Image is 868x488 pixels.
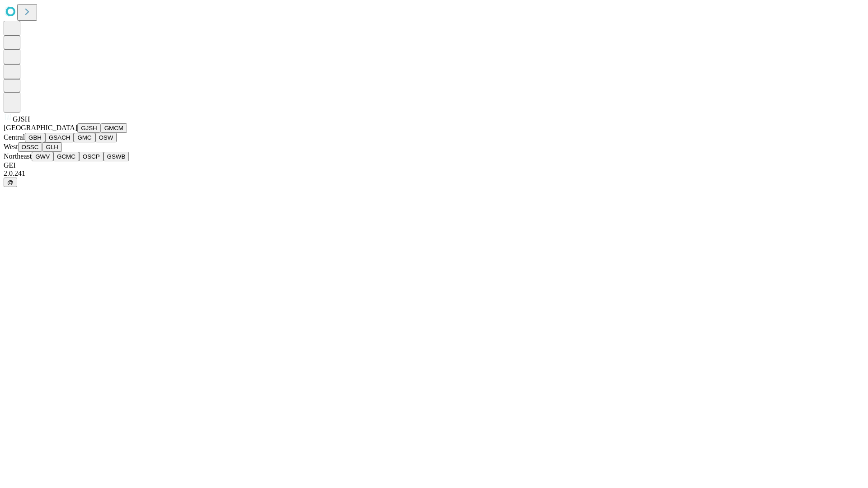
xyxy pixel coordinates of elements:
button: OSSC [18,142,42,152]
div: GEI [4,161,864,169]
button: GWV [32,152,53,161]
span: Northeast [4,152,32,160]
button: GJSH [77,123,101,133]
button: @ [4,178,17,187]
button: GLH [42,142,61,152]
button: OSCP [79,152,104,161]
span: @ [7,179,14,186]
button: GCMC [53,152,79,161]
button: OSW [95,133,117,142]
span: West [4,143,18,150]
div: 2.0.241 [4,169,864,178]
span: GJSH [13,115,30,123]
span: Central [4,133,25,141]
button: GSWB [104,152,129,161]
button: GBH [25,133,45,142]
span: [GEOGRAPHIC_DATA] [4,124,77,131]
button: GMCM [101,123,127,133]
button: GMC [74,133,95,142]
button: GSACH [45,133,74,142]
